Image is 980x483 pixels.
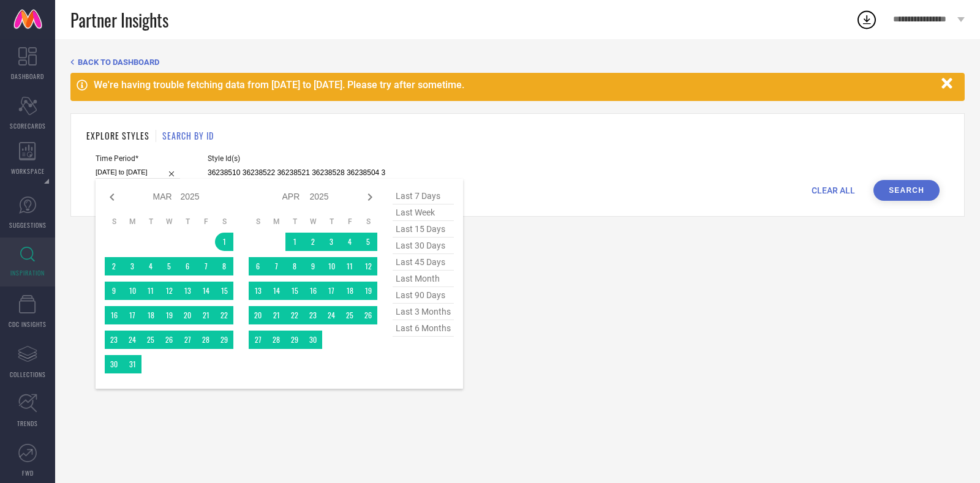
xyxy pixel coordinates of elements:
span: Partner Insights [70,7,168,32]
th: Tuesday [141,217,160,227]
span: TRENDS [17,419,38,428]
div: Back TO Dashboard [70,58,965,67]
td: Sun Apr 13 2025 [249,282,267,300]
td: Wed Mar 05 2025 [160,257,178,275]
span: last 30 days [393,238,454,254]
th: Monday [123,217,141,227]
td: Fri Mar 07 2025 [197,257,215,275]
td: Fri Apr 04 2025 [341,233,359,251]
td: Thu Mar 27 2025 [178,331,197,349]
td: Mon Mar 31 2025 [123,355,141,373]
td: Mon Mar 17 2025 [123,306,141,324]
td: Fri Apr 25 2025 [341,306,359,324]
td: Tue Mar 25 2025 [141,331,160,349]
td: Sat Apr 19 2025 [359,282,377,300]
td: Wed Apr 16 2025 [304,282,322,300]
span: SUGGESTIONS [9,220,47,230]
span: Style Id(s) [208,154,385,163]
td: Wed Mar 12 2025 [160,282,178,300]
span: last week [393,204,454,221]
td: Mon Apr 14 2025 [267,282,285,300]
td: Sun Apr 06 2025 [249,257,267,275]
td: Sun Apr 20 2025 [249,306,267,324]
td: Fri Mar 14 2025 [197,282,215,300]
td: Sat Mar 22 2025 [215,306,233,324]
span: last 90 days [393,287,454,304]
span: FWD [22,468,34,477]
th: Wednesday [160,217,178,227]
td: Fri Mar 28 2025 [197,331,215,349]
th: Sunday [249,217,267,227]
td: Sun Apr 27 2025 [249,331,267,349]
span: WORKSPACE [11,167,45,176]
button: Search [873,180,940,201]
td: Sat Mar 01 2025 [215,233,233,251]
th: Wednesday [304,217,322,227]
td: Thu Apr 24 2025 [322,306,341,324]
span: last 45 days [393,254,454,271]
span: last month [393,271,454,287]
span: SCORECARDS [10,121,46,130]
div: We're having trouble fetching data from [DATE] to [DATE]. Please try after sometime. [94,79,935,91]
span: Time Period* [96,154,180,163]
input: Select time period [96,166,180,179]
td: Wed Mar 26 2025 [160,331,178,349]
input: Enter comma separated style ids e.g. 12345, 67890 [208,166,385,180]
td: Fri Mar 21 2025 [197,306,215,324]
td: Wed Apr 02 2025 [304,233,322,251]
td: Sat Apr 12 2025 [359,257,377,275]
h1: SEARCH BY ID [162,129,214,142]
th: Saturday [359,217,377,227]
td: Mon Mar 10 2025 [123,282,141,300]
td: Mon Mar 24 2025 [123,331,141,349]
td: Sun Mar 02 2025 [105,257,123,275]
td: Sat Apr 26 2025 [359,306,377,324]
td: Sun Mar 30 2025 [105,355,123,373]
span: last 15 days [393,221,454,238]
span: INSPIRATION [10,268,45,277]
div: Next month [363,190,377,204]
td: Sat Mar 29 2025 [215,331,233,349]
th: Friday [197,217,215,227]
td: Tue Apr 08 2025 [285,257,304,275]
td: Tue Mar 18 2025 [141,306,160,324]
div: Open download list [856,9,878,31]
th: Monday [267,217,285,227]
th: Friday [341,217,359,227]
th: Tuesday [285,217,304,227]
span: BACK TO DASHBOARD [78,58,159,67]
td: Fri Apr 18 2025 [341,282,359,300]
td: Sun Mar 23 2025 [105,331,123,349]
td: Mon Mar 03 2025 [123,257,141,275]
td: Sat Mar 15 2025 [215,282,233,300]
h1: EXPLORE STYLES [86,129,149,142]
span: CLEAR ALL [812,185,855,195]
td: Wed Mar 19 2025 [160,306,178,324]
td: Sun Mar 09 2025 [105,282,123,300]
td: Tue Apr 29 2025 [285,331,304,349]
th: Sunday [105,217,123,227]
td: Thu Mar 20 2025 [178,306,197,324]
span: last 7 days [393,188,454,204]
td: Wed Apr 09 2025 [304,257,322,275]
td: Thu Mar 13 2025 [178,282,197,300]
td: Thu Mar 06 2025 [178,257,197,275]
td: Thu Apr 03 2025 [322,233,341,251]
td: Sat Mar 08 2025 [215,257,233,275]
td: Tue Mar 04 2025 [141,257,160,275]
th: Saturday [215,217,233,227]
td: Tue Apr 15 2025 [285,282,304,300]
td: Mon Apr 28 2025 [267,331,285,349]
td: Tue Apr 01 2025 [285,233,304,251]
td: Thu Apr 10 2025 [322,257,341,275]
td: Sun Mar 16 2025 [105,306,123,324]
th: Thursday [178,217,197,227]
span: CDC INSIGHTS [9,320,47,329]
td: Fri Apr 11 2025 [341,257,359,275]
span: last 6 months [393,320,454,337]
td: Wed Apr 30 2025 [304,331,322,349]
div: Previous month [105,190,119,204]
span: DASHBOARD [11,72,44,81]
td: Mon Apr 21 2025 [267,306,285,324]
td: Mon Apr 07 2025 [267,257,285,275]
